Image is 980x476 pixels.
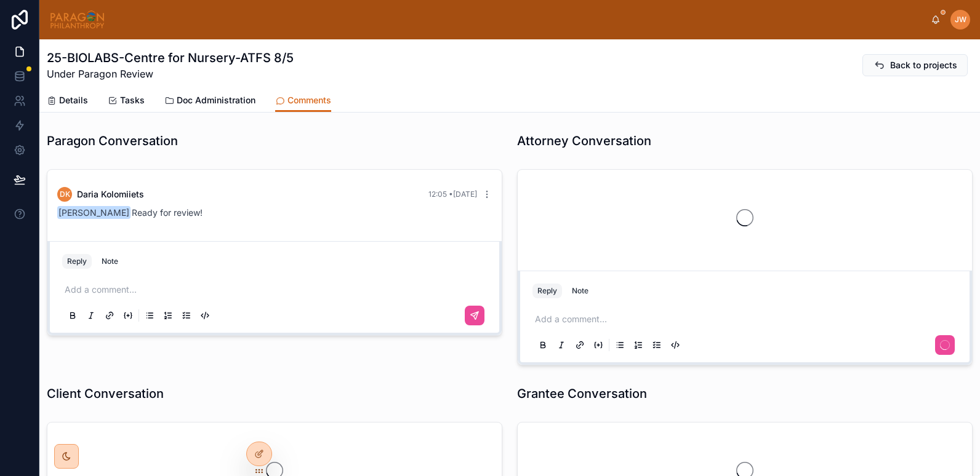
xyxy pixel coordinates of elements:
[428,189,477,199] span: 12:05 • [DATE]
[49,10,105,30] img: App logo
[108,89,145,114] a: Tasks
[955,15,966,25] span: JW
[57,206,131,219] span: [PERSON_NAME]
[177,94,255,106] span: Doc Administration
[532,284,562,298] button: Reply
[57,207,203,218] span: Ready for review!
[120,94,145,106] span: Tasks
[102,256,118,266] div: Note
[60,189,70,199] span: DK
[517,385,647,402] h1: Grantee Conversation
[97,254,123,269] button: Note
[59,94,88,106] span: Details
[572,286,588,296] div: Note
[517,132,651,149] h1: Attorney Conversation
[77,188,144,200] span: Daria Kolomiiets
[287,94,331,106] span: Comments
[47,66,294,81] span: Under Paragon Review
[47,385,164,402] h1: Client Conversation
[47,49,294,66] h1: 25-BIOLABS-Centre for Nursery-ATFS 8/5
[567,284,593,298] button: Note
[862,54,968,76] button: Back to projects
[890,59,957,71] span: Back to projects
[47,89,88,114] a: Details
[115,17,931,22] div: scrollable content
[164,89,255,114] a: Doc Administration
[47,132,178,149] h1: Paragon Conversation
[275,89,331,113] a: Comments
[62,254,92,269] button: Reply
